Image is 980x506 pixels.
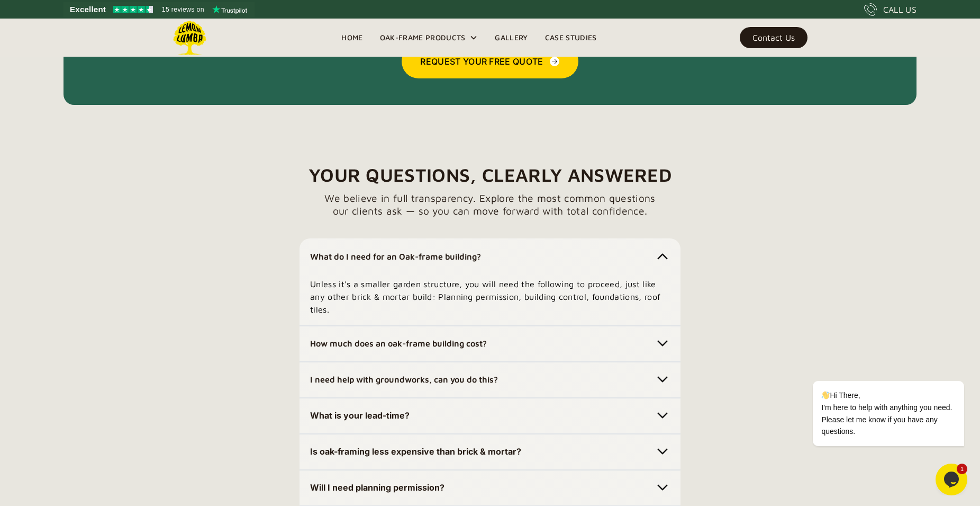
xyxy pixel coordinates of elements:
[486,30,536,46] a: Gallery
[883,3,917,16] div: CALL US
[420,55,543,68] div: Request Your Free Quote
[537,30,605,46] a: Case Studies
[655,249,670,264] img: Chevron
[936,464,969,495] iframe: chat widget
[740,27,807,48] a: Contact Us
[310,252,481,261] strong: What do I need for an Oak-frame building?
[113,6,153,13] img: Trustpilot 4.5 stars
[655,480,670,495] img: Chevron
[310,375,498,384] strong: I need help with groundworks, can you do this?
[70,3,106,16] span: Excellent
[310,339,487,348] strong: How much does an oak-frame building cost?
[655,444,670,459] img: Chevron
[864,3,917,16] a: CALL US
[310,410,410,421] strong: What is your lead-time?
[63,2,255,17] a: See Lemon Lumba reviews on Trustpilot
[779,286,969,458] iframe: chat widget
[333,30,371,46] a: Home
[380,31,466,44] div: Oak-Frame Products
[308,158,672,192] h2: Your Questions, Clearly Answered
[371,19,487,57] div: Oak-Frame Products
[655,408,670,423] img: Chevron
[162,3,204,16] span: 15 reviews on
[655,372,670,387] img: Chevron
[752,34,795,41] div: Contact Us
[402,45,578,78] a: Request Your Free Quote
[655,336,670,351] img: Chevron
[310,278,670,316] p: Unless it's a smaller garden structure, you will need the following to proceed, just like any oth...
[310,446,521,457] strong: Is oak-framing less expensive than brick & mortar?
[212,5,247,14] img: Trustpilot logo
[324,192,655,217] p: We believe in full transparency. Explore the most common questions our clients ask — so you can m...
[310,482,444,493] strong: Will I need planning permission?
